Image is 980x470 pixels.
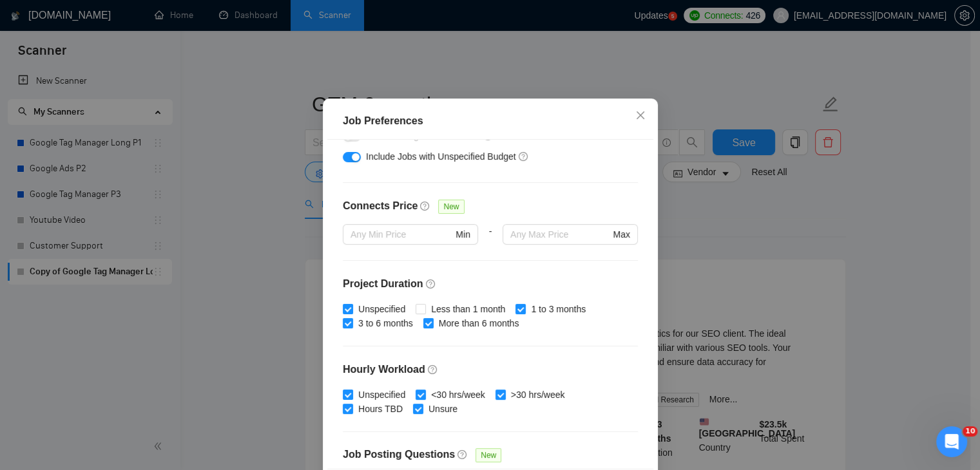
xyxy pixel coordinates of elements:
[936,426,967,457] iframe: Intercom live chat
[613,227,629,241] span: Max
[457,449,468,460] span: question-circle
[423,402,462,416] span: Unsure
[476,448,501,462] span: New
[351,227,453,241] input: Any Min Price
[426,302,510,316] span: Less than 1 month
[420,201,430,211] span: question-circle
[635,110,646,120] span: close
[963,426,977,437] span: 10
[343,198,418,214] h4: Connects Price
[505,388,570,402] span: >30 hrs/week
[623,99,658,133] button: Close
[456,227,470,241] span: Min
[343,113,638,129] div: Job Preferences
[425,279,436,289] span: question-circle
[526,302,591,316] span: 1 to 3 months
[353,388,410,402] span: Unspecified
[477,224,502,260] div: -
[518,151,528,162] span: question-circle
[428,364,438,375] span: question-circle
[366,151,516,162] span: Include Jobs with Unspecified Budget
[343,276,638,292] h4: Project Duration
[510,227,610,241] input: Any Max Price
[353,402,408,416] span: Hours TBD
[343,447,455,462] h4: Job Posting Questions
[426,388,490,402] span: <30 hrs/week
[353,316,418,330] span: 3 to 6 months
[438,200,464,214] span: New
[433,316,524,330] span: More than 6 months
[343,362,638,377] h4: Hourly Workload
[353,302,410,316] span: Unspecified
